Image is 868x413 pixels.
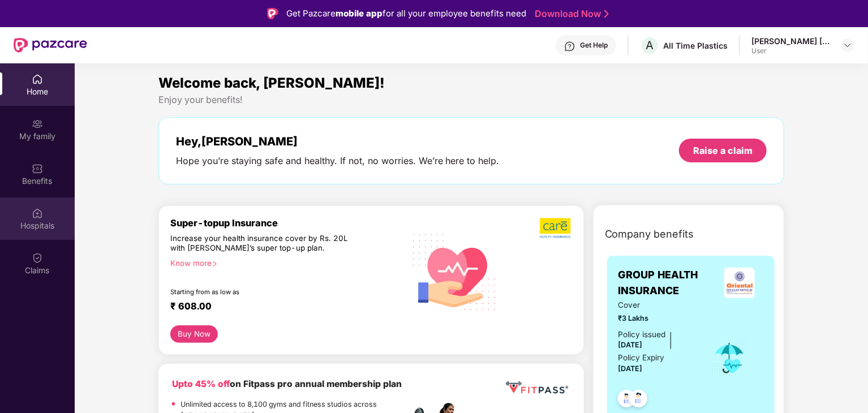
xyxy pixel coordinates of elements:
span: Cover [618,299,696,311]
span: ₹3 Lakhs [618,313,696,324]
img: svg+xml;base64,PHN2ZyBpZD0iRHJvcGRvd24tMzJ4MzIiIHhtbG5zPSJodHRwOi8vd3d3LnczLm9yZy8yMDAwL3N2ZyIgd2... [843,41,852,50]
div: Policy issued [618,329,666,341]
span: A [646,38,654,52]
div: User [751,46,831,55]
img: New Pazcare Logo [14,38,87,53]
div: ₹ 608.00 [170,300,393,314]
div: Raise a claim [693,144,753,157]
img: svg+xml;base64,PHN2ZyBpZD0iSG9tZSIgeG1sbnM9Imh0dHA6Ly93d3cudzMub3JnLzIwMDAvc3ZnIiB3aWR0aD0iMjAiIG... [32,74,43,85]
div: [PERSON_NAME] [PERSON_NAME] [751,36,831,46]
img: insurerLogo [724,268,755,298]
div: Hey, [PERSON_NAME] [176,135,500,148]
img: svg+xml;base64,PHN2ZyB3aWR0aD0iMjAiIGhlaWdodD0iMjAiIHZpZXdCb3g9IjAgMCAyMCAyMCIgZmlsbD0ibm9uZSIgeG... [32,118,43,130]
span: [DATE] [618,364,643,373]
div: Get Pazcare for all your employee benefits need [286,7,526,20]
a: Download Now [535,8,605,20]
img: svg+xml;base64,PHN2ZyBpZD0iQmVuZWZpdHMiIHhtbG5zPSJodHRwOi8vd3d3LnczLm9yZy8yMDAwL3N2ZyIgd2lkdGg9Ij... [32,163,43,174]
div: All Time Plastics [663,40,728,51]
span: GROUP HEALTH INSURANCE [618,267,716,299]
img: svg+xml;base64,PHN2ZyBpZD0iSGVscC0zMngzMiIgeG1sbnM9Imh0dHA6Ly93d3cudzMub3JnLzIwMDAvc3ZnIiB3aWR0aD... [564,41,575,52]
img: fppp.png [504,377,570,398]
div: Know more [170,259,398,266]
img: svg+xml;base64,PHN2ZyBpZD0iSG9zcGl0YWxzIiB4bWxucz0iaHR0cDovL3d3dy53My5vcmcvMjAwMC9zdmciIHdpZHRoPS... [32,208,43,219]
img: svg+xml;base64,PHN2ZyB4bWxucz0iaHR0cDovL3d3dy53My5vcmcvMjAwMC9zdmciIHhtbG5zOnhsaW5rPSJodHRwOi8vd3... [405,220,505,322]
span: [DATE] [618,341,643,349]
img: Stroke [604,8,609,20]
img: b5dec4f62d2307b9de63beb79f102df3.png [540,217,572,239]
img: icon [711,339,748,377]
div: Starting from as low as [170,288,356,296]
b: on Fitpass pro annual membership plan [172,378,402,389]
span: Welcome back, [PERSON_NAME]! [158,75,385,91]
div: Hope you’re staying safe and healthy. If not, no worries. We’re here to help. [176,155,500,167]
button: Buy Now [170,325,218,343]
div: Get Help [580,41,608,50]
div: Super-topup Insurance [170,217,405,229]
b: Upto 45% off [172,378,230,389]
div: Increase your health insurance cover by Rs. 20L with [PERSON_NAME]’s super top-up plan. [170,234,356,254]
img: svg+xml;base64,PHN2ZyBpZD0iQ2xhaW0iIHhtbG5zPSJodHRwOi8vd3d3LnczLm9yZy8yMDAwL3N2ZyIgd2lkdGg9IjIwIi... [32,252,43,264]
span: Company benefits [605,226,694,242]
div: Policy Expiry [618,352,665,364]
div: Enjoy your benefits! [158,94,785,106]
img: Logo [267,8,278,19]
strong: mobile app [336,8,383,19]
span: right [212,261,218,267]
